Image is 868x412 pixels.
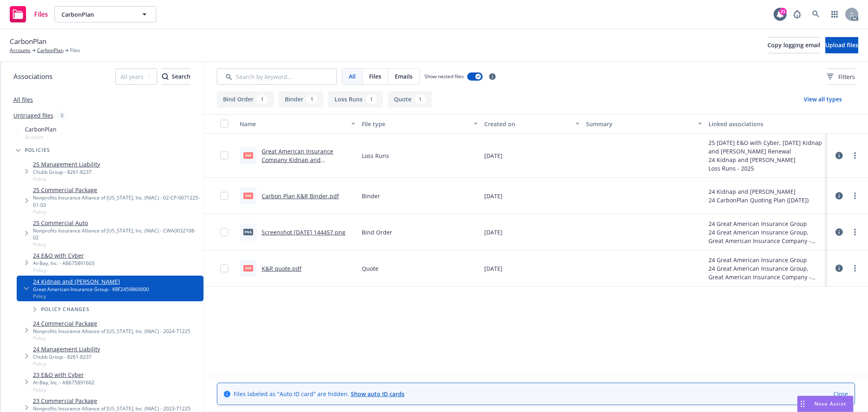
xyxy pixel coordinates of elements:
div: 24 CarbonPlan Quoting Plan ([DATE]) [708,196,809,204]
button: File type [359,114,481,134]
a: Accounts [10,47,31,54]
span: [DATE] [484,264,503,273]
span: Policy [33,208,200,215]
a: Close [833,390,848,398]
div: At-Bay, Inc. - AB675891602 [33,379,94,386]
span: Policy [33,267,94,274]
div: 24 Kidnap and [PERSON_NAME] [708,187,809,196]
div: 24 Kidnap and [PERSON_NAME] [708,156,824,164]
div: 24 Great American Insurance Group, Great American Insurance Company - Great American Insurance Group [708,264,824,281]
a: 23 Commercial Package [33,397,190,405]
button: Created on [481,114,583,134]
span: Policies [25,148,50,153]
span: Policy [33,175,100,182]
span: Quote [362,264,378,273]
div: Great American Insurance Group - KRF2459860000 [33,286,149,293]
input: Search by keyword... [217,68,337,85]
a: more [850,151,860,160]
span: pdf [243,265,253,271]
a: 24 Commercial Package [33,319,190,328]
input: Toggle Row Selected [220,264,228,272]
div: 1 [366,95,377,104]
span: Policy [33,241,200,248]
span: Policy [33,386,94,393]
button: Linked associations [705,114,827,134]
span: [DATE] [484,228,503,237]
span: Bind Order [362,228,392,237]
div: 24 Great American Insurance Group [708,219,824,228]
button: CarbonPlan [55,6,156,22]
a: Screenshot [DATE] 144457.png [262,228,345,236]
span: pdf [243,152,253,158]
div: 1 [415,95,426,104]
input: Toggle Row Selected [220,192,228,200]
span: Associations [13,71,52,82]
div: Chubb Group - 8261-8237 [33,169,100,175]
button: Bind Order [217,91,274,107]
a: more [850,263,860,273]
div: 25 [DATE] E&O with Cyber, [DATE] Kidnap and [PERSON_NAME] Renewal [708,138,824,156]
a: more [850,227,860,237]
span: Files [34,11,48,18]
a: Great American Insurance Company Kidnap and [PERSON_NAME] [DATE] - [DATE] Loss Runs - Valued [DAT... [262,147,351,181]
span: Copy logging email [767,41,820,49]
button: Filters [827,68,855,85]
span: Nova Assist [814,400,846,407]
span: Account [25,134,57,140]
div: Nonprofits Insurance Alliance of [US_STATE], Inc. (NIAC) - 2023-71225 [33,405,190,412]
button: Summary [583,114,705,134]
a: 25 Commercial Package [33,186,200,194]
button: Name [236,114,359,134]
button: Copy logging email [767,37,820,53]
span: CarbonPlan [25,125,57,134]
button: Nova Assist [797,396,853,412]
div: 1 [306,95,317,104]
span: Emails [395,72,413,81]
span: [DATE] [484,151,503,160]
span: Loss Runs [362,151,389,160]
div: Search [162,69,190,84]
button: Upload files [825,37,858,53]
span: Files labeled as "Auto ID card" are hidden. [234,390,404,398]
a: Files [7,3,51,26]
svg: Search [162,73,168,80]
div: Drag to move [798,396,808,412]
span: pdf [243,193,253,199]
span: Filters [827,72,855,81]
a: All files [13,96,33,103]
div: 1 [257,95,268,104]
a: Search [808,6,824,22]
span: CarbonPlan [10,36,46,47]
span: Show nested files [424,73,464,80]
span: Files [70,47,80,54]
a: more [850,191,860,201]
span: Upload files [825,41,858,49]
span: Binder [362,192,380,200]
span: Policy changes [41,307,90,312]
a: CarbonPlan [37,47,63,54]
div: Name [240,120,346,128]
a: Untriaged files [13,111,53,120]
a: Switch app [826,6,843,22]
a: 24 Kidnap and [PERSON_NAME] [33,277,149,286]
a: Show auto ID cards [351,390,404,398]
button: Quote [388,91,432,107]
a: Report a Bug [789,6,805,22]
div: Loss Runs - 2025 [708,164,824,173]
input: Select all [220,120,228,128]
div: 21 [779,8,787,15]
span: Policy [33,335,190,342]
div: Nonprofits Insurance Alliance of [US_STATE], Inc. (NIAC) - 2024-71225 [33,328,190,335]
button: View all types [791,91,855,107]
a: K&R quote.pdf [262,265,302,272]
button: Loss Runs [328,91,383,107]
a: 24 E&O with Cyber [33,251,94,260]
div: Summary [586,120,693,128]
button: SearchSearch [162,68,190,85]
div: At-Bay, Inc. - AB675891603 [33,260,94,267]
span: Policy [33,293,149,300]
input: Toggle Row Selected [220,228,228,236]
span: Files [369,72,381,81]
input: Toggle Row Selected [220,151,228,160]
a: 25 Management Liability [33,160,100,169]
